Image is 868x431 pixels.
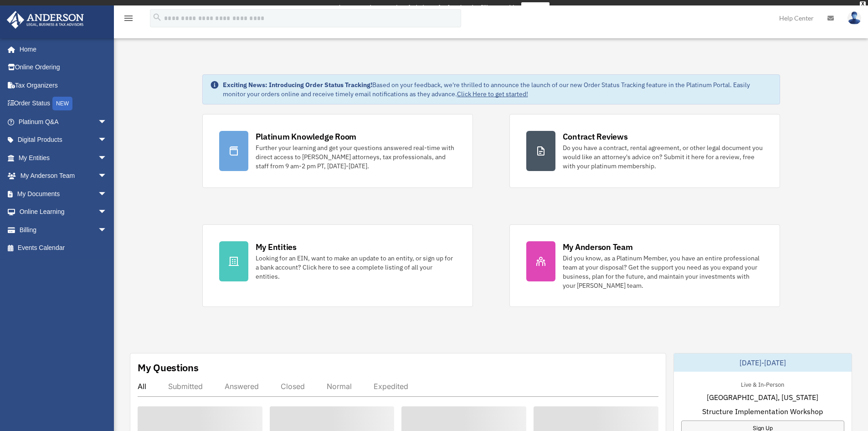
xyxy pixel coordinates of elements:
[6,113,121,131] a: Platinum Q&Aarrow_drop_down
[6,221,121,239] a: Billingarrow_drop_down
[6,40,116,58] a: Home
[98,203,116,222] span: arrow_drop_down
[509,114,780,188] a: Contract Reviews Do you have a contract, rental agreement, or other legal document you would like...
[225,382,259,391] div: Answered
[6,185,121,203] a: My Documentsarrow_drop_down
[123,16,134,24] a: menu
[223,81,372,89] strong: Exciting News: Introducing Order Status Tracking!
[563,241,633,253] div: My Anderson Team
[563,254,763,290] div: Did you know, as a Platinum Member, you have an entire professional team at your disposal? Get th...
[457,90,528,98] a: Click Here to get started!
[138,382,146,391] div: All
[98,221,116,239] span: arrow_drop_down
[6,239,121,257] a: Events Calendar
[509,224,780,307] a: My Anderson Team Did you know, as a Platinum Member, you have an entire professional team at your...
[152,12,162,22] i: search
[6,203,121,221] a: Online Learningarrow_drop_down
[256,254,456,281] div: Looking for an EIN, want to make an update to an entity, or sign up for a bank account? Click her...
[281,382,305,391] div: Closed
[256,241,297,253] div: My Entities
[702,406,823,417] span: Structure Implementation Workshop
[6,76,121,94] a: Tax Organizers
[563,143,763,171] div: Do you have a contract, rental agreement, or other legal document you would like an attorney's ad...
[6,94,121,113] a: Order StatusNEW
[6,58,121,77] a: Online Ordering
[6,149,121,167] a: My Entitiesarrow_drop_down
[256,131,357,142] div: Platinum Knowledge Room
[4,11,87,29] img: Anderson Advisors Platinum Portal
[6,167,121,185] a: My Anderson Teamarrow_drop_down
[223,80,772,99] div: Based on your feedback, we're thrilled to announce the launch of our new Order Status Tracking fe...
[123,13,134,24] i: menu
[707,392,818,403] span: [GEOGRAPHIC_DATA], [US_STATE]
[327,382,352,391] div: Normal
[98,185,116,203] span: arrow_drop_down
[52,97,72,110] div: NEW
[847,11,861,25] img: User Pic
[98,131,116,150] span: arrow_drop_down
[98,149,116,167] span: arrow_drop_down
[168,382,203,391] div: Submitted
[734,379,791,389] div: Live & In-Person
[98,113,116,131] span: arrow_drop_down
[202,114,473,188] a: Platinum Knowledge Room Further your learning and get your questions answered real-time with dire...
[6,131,121,149] a: Digital Productsarrow_drop_down
[256,143,456,171] div: Further your learning and get your questions answered real-time with direct access to [PERSON_NAM...
[98,167,116,186] span: arrow_drop_down
[563,131,628,142] div: Contract Reviews
[860,1,866,7] div: close
[674,353,852,372] div: [DATE]-[DATE]
[374,382,408,391] div: Expedited
[138,361,199,374] div: My Questions
[318,2,518,13] div: Get a chance to win 6 months of Platinum for free just by filling out this
[521,2,550,13] a: survey
[202,224,473,307] a: My Entities Looking for an EIN, want to make an update to an entity, or sign up for a bank accoun...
